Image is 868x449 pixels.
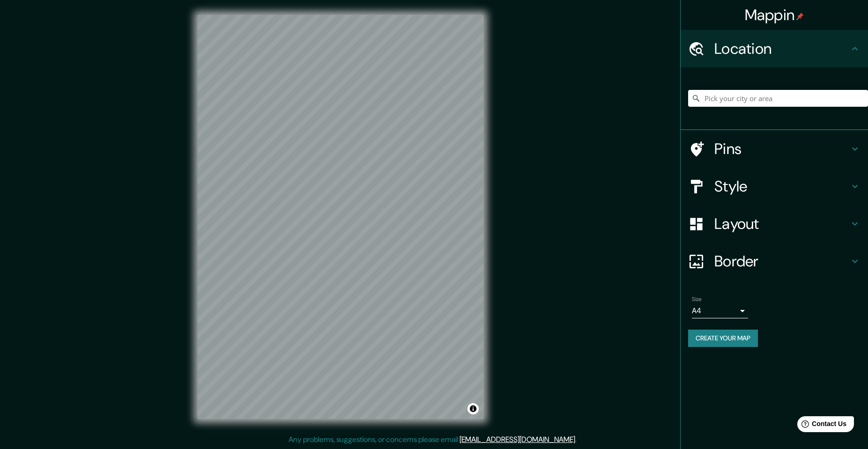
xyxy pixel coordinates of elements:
[688,330,758,347] button: Create your map
[692,295,702,303] label: Size
[688,90,868,107] input: Pick your city or area
[692,303,748,318] div: A4
[467,403,479,414] button: Toggle attribution
[198,15,483,419] canvas: Map
[289,434,577,445] p: Any problems, suggestions, or concerns please email .
[681,130,868,168] div: Pins
[785,412,858,439] iframe: Help widget launcher
[714,214,849,233] h4: Layout
[745,6,804,24] h4: Mappin
[796,13,804,20] img: pin-icon.png
[460,434,575,444] a: [EMAIL_ADDRESS][DOMAIN_NAME]
[681,205,868,243] div: Layout
[577,434,578,445] div: .
[714,140,849,158] h4: Pins
[681,243,868,280] div: Border
[714,39,849,58] h4: Location
[681,168,868,205] div: Style
[714,177,849,196] h4: Style
[681,30,868,67] div: Location
[714,252,849,271] h4: Border
[578,434,580,445] div: .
